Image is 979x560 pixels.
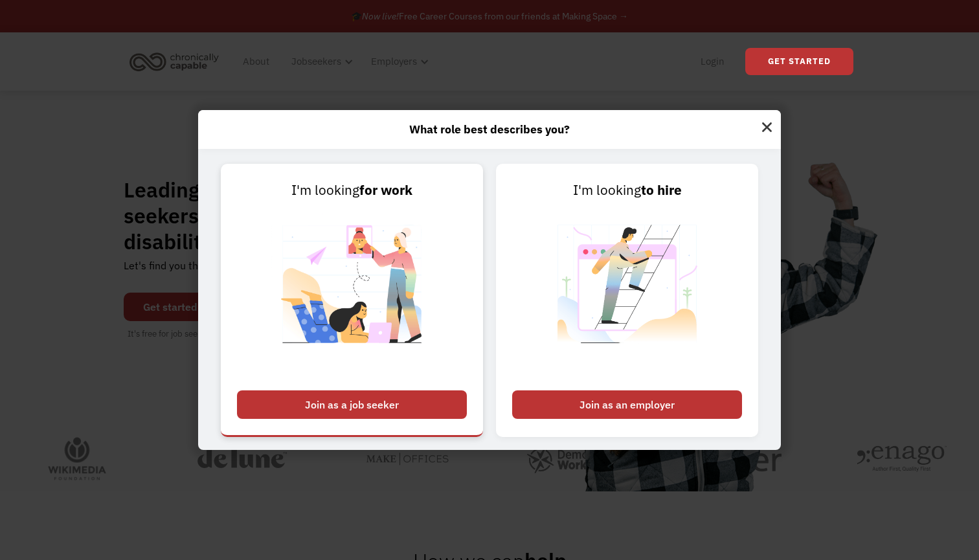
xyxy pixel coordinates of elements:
strong: What role best describes you? [409,122,570,137]
img: Chronically Capable Personalized Job Matching [271,201,433,384]
a: Get Started [745,48,853,75]
strong: for work [359,181,412,199]
a: home [126,47,229,76]
strong: to hire [641,181,682,199]
div: I'm looking [512,180,742,201]
div: Jobseekers [284,41,357,82]
img: Chronically Capable logo [126,47,223,76]
div: Employers [371,54,417,69]
a: Login [693,41,732,82]
div: Jobseekers [291,54,341,69]
a: I'm lookingfor workJoin as a job seeker [221,164,483,437]
div: Employers [363,41,433,82]
div: I'm looking [237,180,467,201]
div: Join as an employer [512,390,742,419]
a: I'm lookingto hireJoin as an employer [496,164,758,437]
a: About [235,41,277,82]
div: Join as a job seeker [237,390,467,419]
